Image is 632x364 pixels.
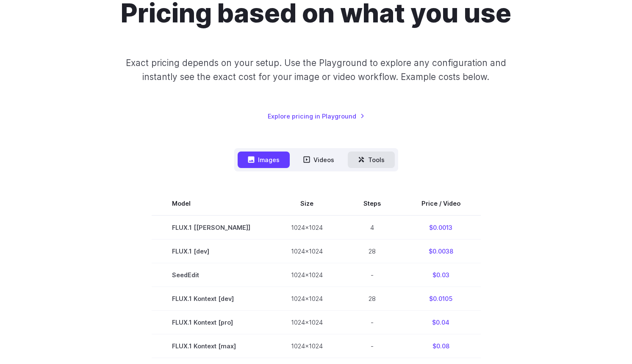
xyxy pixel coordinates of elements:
td: FLUX.1 Kontext [pro] [152,311,271,334]
td: $0.04 [401,311,481,334]
td: $0.0038 [401,239,481,263]
td: $0.0105 [401,287,481,311]
td: 28 [343,287,401,311]
td: 4 [343,215,401,240]
td: SeedEdit [152,263,271,287]
td: 28 [343,239,401,263]
td: 1024x1024 [271,287,343,311]
th: Price / Video [401,192,481,215]
td: 1024x1024 [271,263,343,287]
td: FLUX.1 Kontext [dev] [152,287,271,311]
button: Tools [348,152,395,168]
button: Images [238,152,290,168]
td: 1024x1024 [271,311,343,334]
td: FLUX.1 [[PERSON_NAME]] [152,215,271,240]
td: 1024x1024 [271,239,343,263]
td: $0.0013 [401,215,481,240]
td: $0.03 [401,263,481,287]
button: Videos [293,152,344,168]
p: Exact pricing depends on your setup. Use the Playground to explore any configuration and instantl... [110,56,522,84]
th: Model [152,192,271,215]
th: Size [271,192,343,215]
td: - [343,263,401,287]
td: 1024x1024 [271,215,343,240]
td: - [343,311,401,334]
td: - [343,334,401,358]
td: FLUX.1 [dev] [152,239,271,263]
th: Steps [343,192,401,215]
td: 1024x1024 [271,334,343,358]
td: $0.08 [401,334,481,358]
td: FLUX.1 Kontext [max] [152,334,271,358]
a: Explore pricing in Playground [268,111,365,121]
